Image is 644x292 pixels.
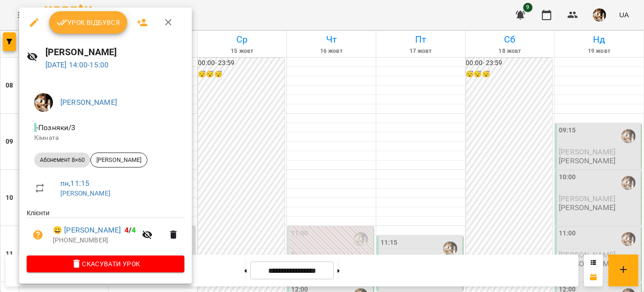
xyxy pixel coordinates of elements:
a: [PERSON_NAME] [60,98,117,107]
span: Урок відбувся [57,17,120,28]
p: [PHONE_NUMBER] [53,236,136,245]
a: [PERSON_NAME] [60,190,110,197]
button: Урок відбувся [49,11,128,34]
span: Скасувати Урок [34,258,177,270]
span: 4 [132,226,136,234]
a: пн , 11:15 [60,179,89,188]
button: Скасувати Урок [27,255,184,272]
span: 4 [124,226,129,234]
a: [DATE] 14:00-15:00 [45,60,109,69]
div: [PERSON_NAME] [90,153,147,168]
a: 😀 [PERSON_NAME] [53,225,121,236]
p: Кімната [34,133,177,143]
h6: [PERSON_NAME] [45,45,185,59]
img: 0162ea527a5616b79ea1cf03ccdd73a5.jpg [34,93,53,112]
b: / [124,226,136,234]
button: Візит ще не сплачено. Додати оплату? [27,224,49,246]
span: Абонемент 8×60 [34,156,90,164]
ul: Клієнти [27,208,184,255]
span: [PERSON_NAME] [91,156,147,164]
span: - Позняки/3 [34,123,78,132]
